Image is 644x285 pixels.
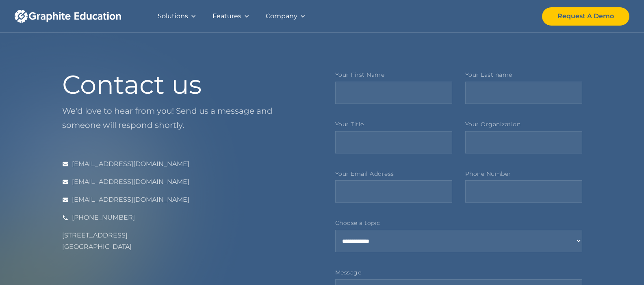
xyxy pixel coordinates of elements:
label: Your Last name [465,71,582,78]
label: Message [335,269,582,276]
a: [EMAIL_ADDRESS][DOMAIN_NAME] [62,194,309,205]
a: Request A Demo [542,7,629,26]
label: Phone Number [465,171,582,177]
label: Choose a topic [335,220,582,227]
div: Request A Demo [557,11,614,22]
label: Your First Name [335,71,452,78]
label: Your Email Address [335,171,452,177]
a: [EMAIL_ADDRESS][DOMAIN_NAME] [62,158,309,170]
div: [STREET_ADDRESS] [GEOGRAPHIC_DATA] [62,230,309,253]
div: [EMAIL_ADDRESS][DOMAIN_NAME] [72,194,189,205]
p: We'd love to hear from you! Send us a message and someone will respond shortly. [62,104,309,132]
a: [PHONE_NUMBER] [62,212,309,223]
div: [PHONE_NUMBER] [72,212,135,223]
div: Features [212,11,241,22]
div: Company [266,11,297,22]
h1: Contact us [62,71,309,97]
div: Solutions [158,11,188,22]
label: Your Organization [465,121,582,128]
div: [EMAIL_ADDRESS][DOMAIN_NAME] [72,158,189,170]
a: [EMAIL_ADDRESS][DOMAIN_NAME] [62,176,309,188]
label: Your Title [335,121,452,128]
div: [EMAIL_ADDRESS][DOMAIN_NAME] [72,176,189,188]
